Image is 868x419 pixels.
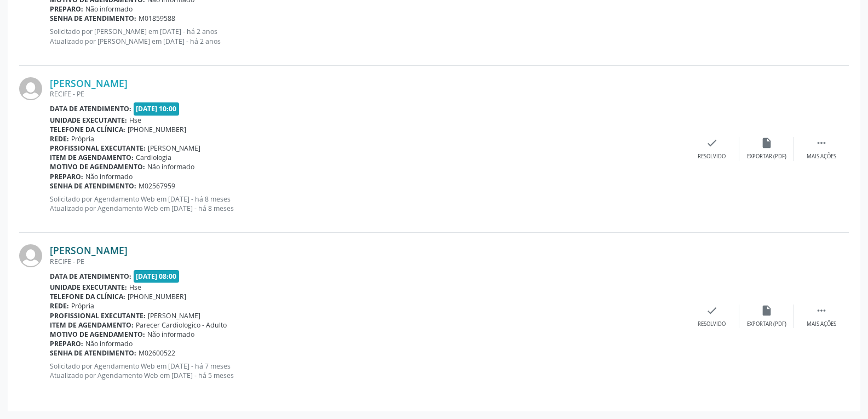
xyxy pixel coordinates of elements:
b: Preparo: [50,4,83,14]
span: M01859588 [139,14,175,23]
i: insert_drive_file [761,137,773,149]
span: Parecer Cardiologico - Adulto [136,320,227,330]
b: Profissional executante: [50,144,146,153]
b: Unidade executante: [50,116,127,125]
span: [PHONE_NUMBER] [128,125,186,134]
b: Preparo: [50,339,83,348]
span: [DATE] 08:00 [134,270,180,283]
b: Telefone da clínica: [50,292,125,301]
i: check [706,305,718,317]
a: [PERSON_NAME] [50,77,128,89]
span: M02567959 [139,181,175,191]
b: Motivo de agendamento: [50,330,145,339]
div: Mais ações [807,153,836,160]
b: Telefone da clínica: [50,125,125,134]
b: Motivo de agendamento: [50,162,145,171]
span: Não informado [147,330,194,339]
span: Hse [129,116,141,125]
p: Solicitado por Agendamento Web em [DATE] - há 7 meses Atualizado por Agendamento Web em [DATE] - ... [50,361,685,380]
div: Resolvido [698,320,726,328]
b: Senha de atendimento: [50,14,136,23]
b: Rede: [50,134,69,144]
div: Mais ações [807,320,836,328]
i: check [706,137,718,149]
span: Não informado [147,162,194,171]
b: Data de atendimento: [50,272,131,281]
span: Não informado [85,339,133,348]
b: Unidade executante: [50,283,127,292]
a: [PERSON_NAME] [50,244,128,256]
i:  [815,305,827,317]
i:  [815,137,827,149]
p: Solicitado por Agendamento Web em [DATE] - há 8 meses Atualizado por Agendamento Web em [DATE] - ... [50,194,685,213]
span: M02600522 [139,348,175,358]
b: Profissional executante: [50,311,146,320]
div: RECIFE - PE [50,89,685,99]
img: img [19,244,42,267]
b: Item de agendamento: [50,320,134,330]
span: [DATE] 10:00 [134,102,180,115]
span: [PERSON_NAME] [148,144,200,153]
span: Própria [71,134,94,144]
p: Solicitado por [PERSON_NAME] em [DATE] - há 2 anos Atualizado por [PERSON_NAME] em [DATE] - há 2 ... [50,27,685,45]
span: Hse [129,283,141,292]
b: Item de agendamento: [50,153,134,162]
img: img [19,77,42,100]
b: Senha de atendimento: [50,181,136,191]
i: insert_drive_file [761,305,773,317]
b: Rede: [50,301,69,311]
span: Não informado [85,172,133,181]
span: Própria [71,301,94,311]
div: Exportar (PDF) [747,153,786,160]
b: Preparo: [50,172,83,181]
span: [PERSON_NAME] [148,311,200,320]
div: RECIFE - PE [50,257,685,266]
div: Exportar (PDF) [747,320,786,328]
span: [PHONE_NUMBER] [128,292,186,301]
span: Não informado [85,4,133,14]
div: Resolvido [698,153,726,160]
b: Data de atendimento: [50,104,131,113]
span: Cardiologia [136,153,171,162]
b: Senha de atendimento: [50,348,136,358]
